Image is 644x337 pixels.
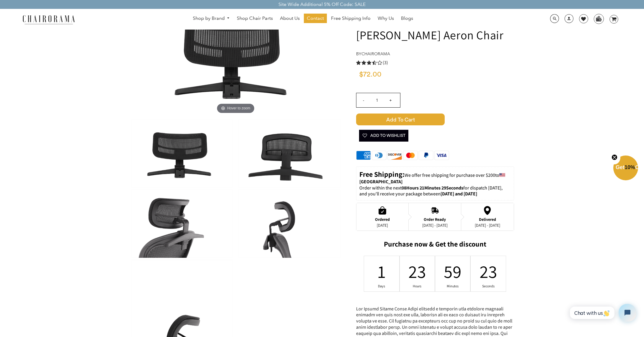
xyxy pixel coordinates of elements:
a: About Us [277,14,303,23]
div: Delivered [475,217,500,222]
img: Headrest For Classic Herman Miller Aeron Chair - chairorama [239,190,340,258]
span: Add to Cart [356,114,445,125]
a: Blogs [398,14,416,23]
a: Headrest For Classic Herman Miller Aeron Chair - chairoramaHover to zoom [147,53,324,59]
span: 08Hours 21Minutes 29Seconds [402,185,463,191]
span: Shop Chair Parts [237,15,273,22]
span: 10% [625,164,635,170]
span: Blogs [401,15,413,22]
div: 23 [485,260,492,283]
a: Contact [304,14,327,23]
img: Headrest For Classic Herman Miller Aeron Chair - chairorama [239,119,340,187]
div: 59 [449,260,456,283]
input: + [384,93,398,107]
div: Seconds [485,284,492,289]
strong: [GEOGRAPHIC_DATA] [359,179,402,185]
a: Shop Chair Parts [234,14,276,23]
button: Add to Cart [356,114,514,125]
p: Order within the next for dispatch [DATE], and you'll receive your package between [359,185,511,197]
a: chairorama [361,51,390,56]
h2: Purchase now & Get the discount [356,240,514,251]
div: Minutes [449,284,456,289]
span: Free Shipping Info [331,15,371,22]
a: Why Us [375,14,397,23]
div: Hours [413,284,421,289]
p: to [359,170,511,185]
span: About Us [280,15,300,22]
div: 1 [378,260,386,283]
div: Order Ready [422,217,448,222]
span: Get Off [616,164,643,170]
a: Shop by Brand [190,14,233,23]
strong: Free Shipping: [359,169,405,179]
span: Contact [307,15,324,22]
div: Days [378,284,386,289]
div: [DATE] - [DATE] [475,223,500,228]
div: 23 [413,260,421,283]
span: Why Us [378,15,394,22]
button: Add To Wishlist [359,130,408,142]
input: - [356,93,371,107]
strong: [DATE] and [DATE] [441,191,477,197]
img: Headrest For Classic Herman Miller Aeron Chair - chairorama [131,190,233,258]
span: Add To Wishlist [362,130,405,142]
img: chairorama [19,14,78,25]
a: 3.3 rating (3 votes) [356,59,514,66]
div: Ordered [375,217,390,222]
img: Headrest For Classic Herman Miller Aeron Chair - chairorama [131,119,233,187]
div: [DATE] - [DATE] [422,223,448,228]
span: $72.00 [359,71,381,78]
span: We offer free shipping for purchase over $200 [405,172,495,178]
span: (3) [383,60,388,66]
img: WhatsApp_Image_2024-07-12_at_16.23.01.webp [594,14,603,23]
a: Free Shipping Info [328,14,374,23]
h4: by [356,51,514,56]
iframe: Tidio Chat [563,299,641,327]
div: Get10%OffClose teaser [613,156,638,181]
nav: DesktopNavigation [103,14,502,25]
div: [DATE] [375,223,390,228]
button: Close teaser [609,151,620,164]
